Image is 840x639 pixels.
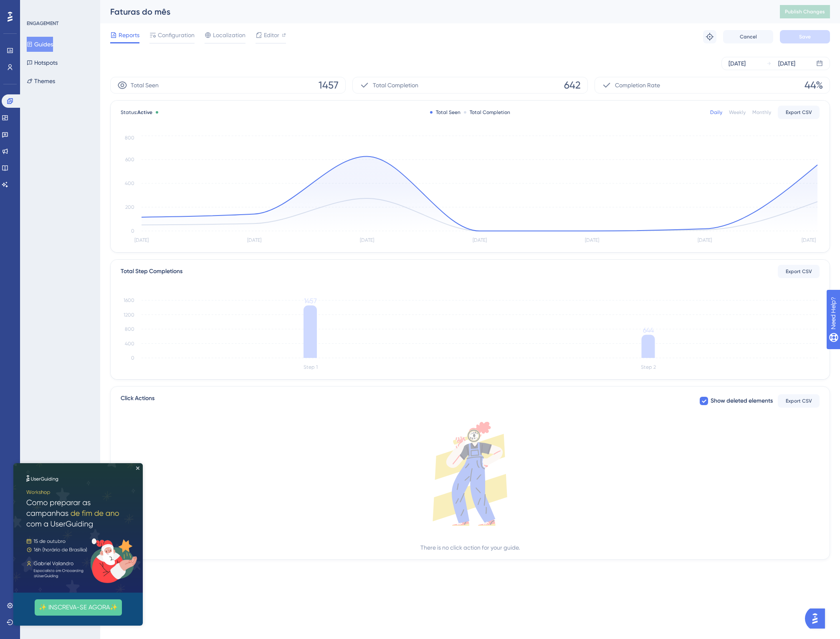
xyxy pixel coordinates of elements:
span: Active [137,109,152,115]
tspan: [DATE] [473,237,487,243]
tspan: Step 1 [304,364,318,370]
div: Close Preview [123,3,126,7]
tspan: 800 [125,135,134,141]
button: Save [780,30,830,43]
span: Save [799,33,811,40]
tspan: 400 [125,180,134,186]
div: Daily [710,109,722,116]
button: Publish Changes [780,5,830,18]
tspan: [DATE] [247,237,261,243]
tspan: 0 [131,228,134,234]
div: ENGAGEMENT [27,20,58,27]
span: Completion Rate [615,80,660,90]
button: ✨ INSCREVA-SE AGORA✨ [21,136,109,152]
div: [DATE] [729,58,746,68]
button: Themes [27,74,55,89]
tspan: Step 2 [641,364,656,370]
div: [DATE] [778,58,795,68]
iframe: UserGuiding AI Assistant Launcher [805,606,830,631]
div: Weekly [729,109,746,116]
div: Total Step Completions [121,266,182,276]
tspan: 1200 [124,312,134,318]
div: There is no click action for your guide. [420,543,520,553]
tspan: [DATE] [585,237,599,243]
tspan: 1457 [304,297,317,305]
tspan: 400 [125,341,134,347]
span: Reports [119,30,139,40]
span: Need Help? [20,2,52,12]
span: Show deleted elements [711,396,773,406]
button: Guides [27,37,53,52]
span: 1457 [319,79,339,92]
span: Export CSV [786,109,812,116]
span: Localization [213,30,245,40]
span: Click Actions [121,393,154,408]
span: Cancel [740,33,757,40]
span: 642 [564,79,581,92]
tspan: [DATE] [698,237,712,243]
tspan: [DATE] [360,237,374,243]
span: Configuration [158,30,195,40]
tspan: 1600 [124,297,134,303]
span: 44% [805,79,823,92]
button: Hotspots [27,55,58,70]
span: Export CSV [786,268,812,275]
tspan: 600 [125,157,134,162]
tspan: [DATE] [802,237,816,243]
span: Export CSV [786,398,812,404]
tspan: 800 [125,326,134,332]
div: Total Seen [430,109,460,116]
span: Total Completion [373,80,418,90]
tspan: 644 [643,326,654,334]
button: Export CSV [778,106,820,119]
span: Editor [264,30,279,40]
span: Total Seen [131,80,159,90]
div: Total Completion [464,109,510,116]
tspan: 0 [131,355,134,361]
tspan: [DATE] [134,237,149,243]
div: Faturas do mês [110,6,759,18]
button: Export CSV [778,265,820,278]
span: Publish Changes [785,8,825,15]
tspan: 200 [125,204,134,210]
button: Export CSV [778,394,820,408]
div: Monthly [752,109,771,116]
button: Cancel [723,30,773,43]
span: Status: [121,109,152,116]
